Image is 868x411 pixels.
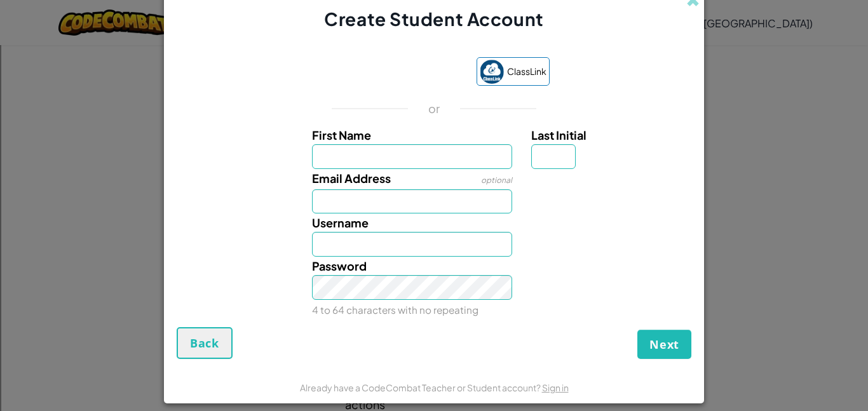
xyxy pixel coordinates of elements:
[312,215,369,230] span: Username
[312,128,371,142] span: First Name
[5,85,863,97] div: Move To ...
[312,304,478,316] small: 4 to 64 characters with no repeating
[5,17,863,28] div: Sort New > Old
[5,39,863,51] div: Delete
[481,175,512,185] span: optional
[531,128,587,142] span: Last Initial
[5,51,863,62] div: Options
[312,59,470,87] iframe: Sign in with Google Button
[637,330,691,359] button: Next
[300,382,542,393] span: Already have a CodeCombat Teacher or Student account?
[5,28,863,39] div: Move To ...
[312,259,367,273] span: Password
[312,171,391,185] span: Email Address
[190,335,219,351] span: Back
[5,74,863,85] div: Rename
[480,60,504,84] img: classlink-logo-small.png
[177,327,233,359] button: Back
[428,101,440,116] p: or
[507,62,546,81] span: ClassLink
[324,8,543,30] span: Create Student Account
[5,62,863,74] div: Sign out
[542,382,569,393] a: Sign in
[5,5,863,17] div: Sort A > Z
[649,337,679,352] span: Next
